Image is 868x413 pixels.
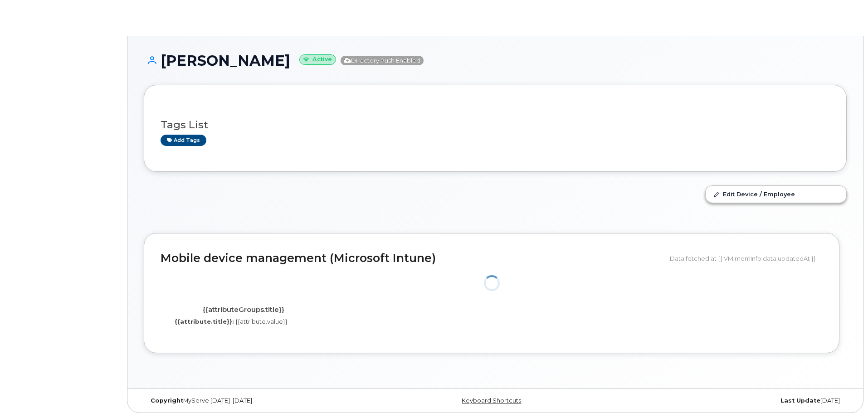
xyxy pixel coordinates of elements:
div: [DATE] [612,397,847,404]
a: Edit Device / Employee [706,186,846,202]
h2: Mobile device management (Microsoft Intune) [161,252,663,265]
small: Active [299,54,336,65]
h1: [PERSON_NAME] [144,53,847,68]
strong: Last Update [780,397,820,404]
div: MyServe [DATE]–[DATE] [144,397,378,404]
h4: {{attributeGroups.title}} [167,306,319,314]
label: {{attribute.title}}: [175,317,234,326]
strong: Copyright [151,397,183,404]
h3: Tags List [161,119,830,131]
a: Add tags [161,135,206,146]
span: Directory Push Enabled [341,56,424,65]
span: {{attribute.value}} [235,318,288,325]
a: Keyboard Shortcuts [462,397,521,404]
div: Data fetched at {{ VM.mdmInfo.data.updatedAt }} [670,250,823,267]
